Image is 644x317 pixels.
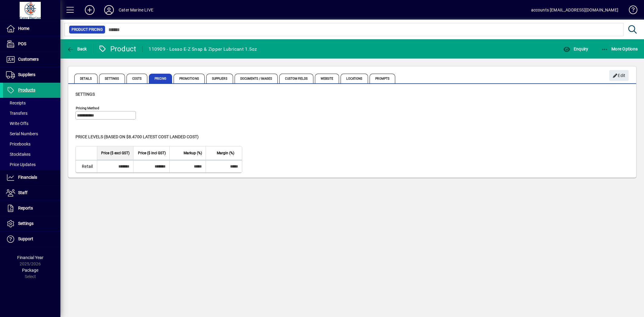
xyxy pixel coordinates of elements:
span: Settings [75,92,95,97]
span: Price levels (based on $8.4700 Latest cost landed cost) [75,134,199,139]
span: Documents / Images [235,74,278,83]
a: Customers [3,52,60,67]
a: Serial Numbers [3,129,60,139]
span: Home [18,26,29,31]
div: Cater Marine LIVE [119,5,153,15]
span: Custom Fields [279,74,313,83]
span: Financial Year [17,255,43,260]
a: Price Updates [3,159,60,170]
a: Financials [3,170,60,185]
button: Add [80,5,99,15]
a: Support [3,232,60,247]
mat-label: Pricing method [76,106,99,110]
span: Promotions [174,74,205,83]
span: Customers [18,57,39,62]
div: 110909 - Losso E-Z Snap & Zipper Lubricant 1.5oz [149,44,257,54]
span: Price ($ excl GST) [101,150,130,156]
span: Transfers [6,111,27,116]
span: Pricebooks [6,142,30,146]
span: Price Updates [6,162,36,167]
td: Retail [76,160,97,172]
span: Suppliers [18,72,35,77]
span: Margin (%) [217,150,234,156]
span: Financials [18,175,37,180]
span: Products [18,88,35,92]
app-page-header-button: Back [60,43,94,54]
span: Prompts [370,74,395,83]
div: Product [98,44,136,54]
span: Locations [341,74,368,83]
span: Package [22,268,38,273]
a: Knowledge Base [624,1,636,21]
span: Edit [613,71,626,81]
span: Costs [127,74,148,83]
a: Reports [3,201,60,216]
a: Receipts [3,98,60,108]
span: Stocktakes [6,152,30,157]
span: Support [18,236,33,241]
a: Write Offs [3,118,60,129]
span: Pricing [149,74,172,83]
div: accounts [EMAIL_ADDRESS][DOMAIN_NAME] [531,5,618,15]
a: Staff [3,185,60,200]
span: Serial Numbers [6,131,38,136]
span: Staff [18,190,27,195]
a: Suppliers [3,67,60,82]
a: Home [3,21,60,36]
button: Profile [99,5,119,15]
button: Edit [609,70,629,81]
button: Enquiry [562,43,590,54]
button: More Options [600,43,639,54]
a: POS [3,37,60,52]
span: POS [18,41,26,46]
span: Product Pricing [72,27,103,33]
span: Website [315,74,339,83]
span: Markup (%) [184,150,202,156]
a: Stocktakes [3,149,60,159]
span: Enquiry [563,46,588,51]
button: Back [65,43,88,54]
span: Write Offs [6,121,28,126]
a: Settings [3,216,60,231]
a: Transfers [3,108,60,118]
span: Suppliers [206,74,233,83]
span: Details [74,74,98,83]
span: Settings [99,74,125,83]
span: Back [67,46,87,51]
a: Pricebooks [3,139,60,149]
span: Reports [18,206,33,210]
span: Settings [18,221,34,226]
span: More Options [601,46,638,51]
span: Price ($ incl GST) [138,150,166,156]
span: Receipts [6,101,26,105]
